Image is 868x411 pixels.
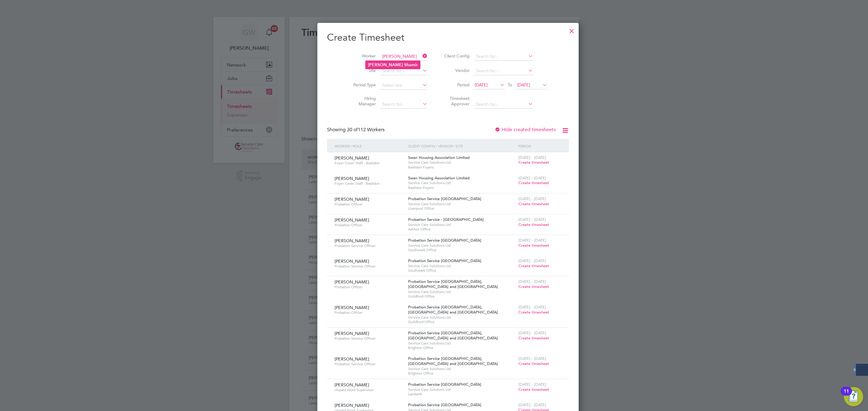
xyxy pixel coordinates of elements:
span: Unpaid Work Supervisor [335,388,404,392]
span: [DATE] - [DATE] [518,356,546,361]
span: Probation Officer [335,310,404,315]
span: Probation Service [GEOGRAPHIC_DATA], [GEOGRAPHIC_DATA] and [GEOGRAPHIC_DATA] [408,304,498,315]
span: Service Care Solutions Ltd [408,181,515,185]
div: Client Config / Vendor / Site [407,139,517,153]
span: Probation Service [GEOGRAPHIC_DATA] [408,402,481,407]
span: Guildford Office [408,294,515,299]
span: Probation Service [GEOGRAPHIC_DATA] [408,382,481,387]
span: Create timesheet [518,310,549,315]
label: Timesheet Approver [442,96,470,107]
span: Service Care Solutions Ltd [408,387,515,392]
label: Site [349,68,376,73]
span: Create timesheet [518,180,549,185]
span: Probation Service [GEOGRAPHIC_DATA] [408,238,481,243]
div: Showing [327,127,386,133]
span: 30 of [347,127,358,133]
span: Brighton Office [408,345,515,350]
span: Swan Housing Association Limited [408,155,470,160]
span: Create timesheet [518,387,549,392]
div: 11 [844,391,849,399]
span: Service Care Solutions Ltd [408,341,515,346]
span: [PERSON_NAME] [335,258,369,264]
span: Probation Officer [335,202,404,207]
span: [DATE] - [DATE] [518,382,546,387]
span: Probation Service [GEOGRAPHIC_DATA], [GEOGRAPHIC_DATA] and [GEOGRAPHIC_DATA] [408,330,498,341]
span: [PERSON_NAME] [335,176,369,181]
span: To [506,81,514,89]
span: Basildon Foyers [408,185,515,190]
span: Probation Service [GEOGRAPHIC_DATA], [GEOGRAPHIC_DATA] and [GEOGRAPHIC_DATA] [408,279,498,289]
span: Service Care Solutions Ltd [408,315,515,320]
span: Create timesheet [518,222,549,227]
span: [PERSON_NAME] [335,196,369,202]
span: Guildford Office [408,320,515,324]
span: Foyer Cover Staff - Basildon [335,161,404,165]
b: [PERSON_NAME] [368,62,403,67]
span: Ashton Office [408,227,515,232]
span: [DATE] - [DATE] [518,304,546,310]
span: Southwark Office [408,268,515,273]
span: Create timesheet [518,335,549,341]
span: [PERSON_NAME] [335,238,369,243]
span: [DATE] - [DATE] [518,196,546,201]
span: Probation Service Officer [335,336,404,341]
label: Client Config [442,53,470,59]
span: [DATE] - [DATE] [518,279,546,284]
input: Search for... [474,67,533,75]
span: [DATE] - [DATE] [518,330,546,335]
span: [DATE] - [DATE] [518,402,546,407]
span: Service Care Solutions Ltd [408,264,515,268]
span: Foyer Cover Staff - Basildon [335,181,404,186]
span: [DATE] [517,82,530,88]
label: Hiring Manager [349,96,376,107]
label: Vendor [442,68,470,73]
input: Search for... [474,52,533,61]
input: Search for... [474,100,533,109]
span: [DATE] - [DATE] [518,258,546,263]
span: Create timesheet [518,160,549,165]
input: Search for... [380,100,427,109]
input: Select one [380,81,427,90]
label: Hide created timesheets [495,127,556,133]
span: [PERSON_NAME] [335,382,369,388]
span: Service Care Solutions Ltd [408,243,515,248]
span: [PERSON_NAME] [335,356,369,362]
span: 112 Workers [347,127,385,133]
input: Search for... [380,67,427,75]
span: Brighton Office [408,371,515,376]
span: Southwark Office [408,248,515,252]
span: [PERSON_NAME] [335,305,369,310]
span: Swan Housing Association Limited [408,175,470,181]
span: Service Care Solutions Ltd [408,289,515,294]
span: [DATE] - [DATE] [518,238,546,243]
span: Service Care Solutions Ltd [408,366,515,371]
span: [DATE] - [DATE] [518,155,546,160]
span: Create timesheet [518,201,549,206]
span: Create timesheet [518,361,549,366]
span: Probation Officer [335,223,404,227]
span: [PERSON_NAME] [335,403,369,408]
span: Probation Service - [GEOGRAPHIC_DATA] [408,217,484,222]
span: Liverpool Office [408,206,515,211]
span: Probation Service [GEOGRAPHIC_DATA] [408,258,481,263]
h2: Create Timesheet [327,31,569,44]
span: [PERSON_NAME] [335,279,369,285]
span: Basildon Foyers [408,165,515,170]
span: Probation Service Officer [335,264,404,269]
span: Lambeth [408,392,515,397]
span: Probation Officer [335,285,404,289]
input: Search for... [380,52,427,61]
label: Period [442,82,470,88]
span: Create timesheet [518,243,549,248]
span: Service Care Solutions Ltd [408,202,515,206]
b: Shamir [404,62,418,67]
span: Create timesheet [518,263,549,268]
label: Period Type [349,82,376,88]
span: Probation Service [GEOGRAPHIC_DATA], [GEOGRAPHIC_DATA] and [GEOGRAPHIC_DATA] [408,356,498,366]
label: Worker [349,53,376,59]
div: Worker / Role [333,139,407,153]
span: [DATE] [475,82,488,88]
span: [DATE] - [DATE] [518,217,546,222]
div: Period [517,139,563,153]
span: Probation Service Officer [335,243,404,248]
